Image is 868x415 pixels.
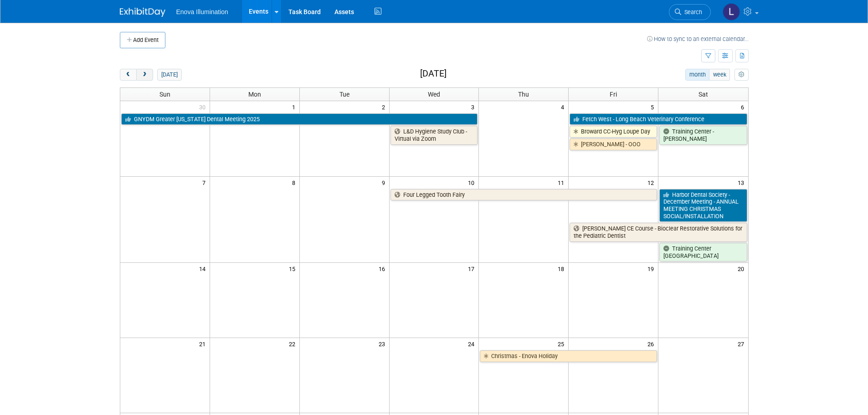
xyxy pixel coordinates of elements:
a: Broward CC-Hyg Loupe Day [570,126,657,138]
span: 27 [737,338,748,349]
a: Harbor Dental Society - December Meeting - ANNUAL MEETING CHRISTMAS SOCIAL/INSTALLATION [659,189,747,222]
h2: [DATE] [420,69,447,79]
span: Sat [699,91,708,98]
span: Tue [339,91,349,98]
span: 23 [378,338,389,349]
span: 10 [467,177,478,188]
button: [DATE] [157,69,181,81]
span: 3 [470,101,478,113]
button: myCustomButton [734,69,748,81]
span: 12 [647,177,658,188]
span: 17 [467,263,478,274]
img: Lucas Mlinarcik [723,3,740,20]
a: [PERSON_NAME] CE Course - Bioclear Restorative Solutions for the Pediatric Dentist [570,223,747,241]
span: 22 [288,338,299,349]
button: month [685,69,709,81]
span: 6 [740,101,748,113]
span: Fri [610,91,617,98]
span: 4 [560,101,568,113]
span: 26 [647,338,658,349]
a: Search [669,4,711,20]
button: next [136,69,153,81]
a: Christmas - Enova Holiday [480,350,657,362]
span: 14 [198,263,210,274]
a: Training Center [GEOGRAPHIC_DATA] [659,243,747,261]
a: Fetch West - Long Beach Veterinary Conference [570,113,747,125]
img: ExhibitDay [120,8,165,17]
span: Sun [159,91,170,98]
span: Mon [248,91,261,98]
span: 9 [381,177,389,188]
a: Four Legged Tooth Fairy [390,189,657,201]
button: week [709,69,730,81]
a: GNYDM Greater [US_STATE] Dental Meeting 2025 [121,113,478,125]
a: How to sync to an external calendar... [647,36,749,42]
span: 15 [288,263,299,274]
span: 16 [378,263,389,274]
a: Training Center - [PERSON_NAME] [659,126,747,144]
span: 18 [557,263,568,274]
span: 5 [650,101,658,113]
span: Search [681,9,702,15]
span: 24 [467,338,478,349]
a: [PERSON_NAME] - OOO [570,138,657,150]
span: 2 [381,101,389,113]
span: Thu [518,91,529,98]
span: 13 [737,177,748,188]
span: Enova Illumination [176,8,228,15]
button: Add Event [120,32,165,48]
span: 1 [291,101,299,113]
span: 30 [198,101,210,113]
a: L&D Hygiene Study Club - Virtual via Zoom [390,126,478,144]
span: 20 [737,263,748,274]
span: Wed [428,91,440,98]
button: prev [120,69,137,81]
span: 7 [201,177,210,188]
i: Personalize Calendar [739,72,745,78]
span: 19 [647,263,658,274]
span: 8 [291,177,299,188]
span: 21 [198,338,210,349]
span: 25 [557,338,568,349]
span: 11 [557,177,568,188]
